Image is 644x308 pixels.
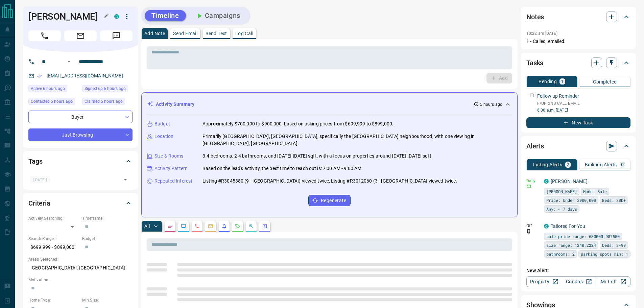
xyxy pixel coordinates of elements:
p: Send Text [206,31,227,36]
button: Open [65,57,73,66]
p: Log Call [235,31,253,36]
div: Mon Sep 15 2025 [28,98,79,107]
p: Repeated Interest [154,177,192,185]
svg: Push Notification Only [526,229,531,234]
p: Follow up Reminder [537,93,579,100]
p: Daily [526,178,540,184]
span: Active 6 hours ago [31,85,65,92]
p: Actively Searching: [28,215,79,221]
p: Completed [593,79,617,84]
a: Condos [561,276,596,287]
span: sale price range: 630000,907500 [546,233,620,240]
span: Any: < 7 days [546,206,577,212]
p: Primarily [GEOGRAPHIC_DATA], [GEOGRAPHIC_DATA], specifically the [GEOGRAPHIC_DATA] neighbourhood,... [202,133,512,147]
h2: Notes [526,11,544,22]
svg: Listing Alerts [221,223,227,229]
h2: Alerts [526,141,544,151]
div: Notes [526,9,630,25]
span: Message [100,30,133,41]
h2: Criteria [28,198,50,209]
h2: Tags [28,156,42,167]
p: 1 - Called, emailed. [526,38,630,45]
span: Signed up 6 hours ago [85,85,126,92]
p: Activity Summary [156,101,194,108]
p: Off [526,223,540,229]
p: New Alert: [526,267,630,274]
div: Tags [28,153,133,169]
button: Campaigns [189,10,247,21]
p: All [144,224,150,229]
p: Activity Pattern [154,165,188,172]
button: Timeline [145,10,186,21]
p: Budget [154,120,170,127]
p: Listing #R3045380 (9 - [GEOGRAPHIC_DATA]) viewed twice, Listing #R3012060 (3 - [GEOGRAPHIC_DATA] ... [202,177,457,185]
svg: Email Verified [37,74,42,78]
p: Building Alerts [585,162,617,167]
a: Mr.Loft [596,276,630,287]
span: Mode: Sale [583,188,607,195]
a: [EMAIL_ADDRESS][DOMAIN_NAME] [47,73,123,78]
button: Open [121,175,130,184]
p: 6:00 a.m. [DATE] [537,107,630,113]
span: bathrooms: 2 [546,251,575,257]
p: 2 [567,162,569,167]
a: [PERSON_NAME] [551,179,588,184]
svg: Email [526,184,531,189]
div: Buyer [28,111,133,123]
p: Timeframe: [82,215,133,221]
p: Listing Alerts [533,162,563,167]
div: Mon Sep 15 2025 [82,85,133,94]
p: Based on the lead's activity, the best time to reach out is: 7:00 AM - 9:00 AM [202,165,361,172]
svg: Lead Browsing Activity [181,223,186,229]
p: Size & Rooms [154,152,184,160]
div: condos.ca [114,14,119,19]
h1: [PERSON_NAME] [28,11,104,22]
p: Areas Searched: [28,256,133,262]
svg: Notes [167,223,173,229]
p: 0 [621,162,624,167]
p: $699,999 - $899,000 [28,242,79,253]
div: Mon Sep 15 2025 [82,98,133,107]
svg: Emails [208,223,213,229]
svg: Requests [235,223,240,229]
div: condos.ca [544,224,549,229]
button: Regenerate [308,195,351,206]
p: Min Size: [82,297,133,303]
p: 5 hours ago [480,101,502,108]
div: condos.ca [544,179,549,184]
p: Add Note [144,31,165,36]
span: Email [64,30,97,41]
div: Tasks [526,55,630,71]
span: beds: 3-99 [602,242,626,248]
a: Tailored For You [551,223,585,229]
svg: Opportunities [248,223,254,229]
span: Call [28,30,61,41]
span: size range: 1240,2224 [546,242,596,248]
span: Beds: 3BD+ [602,197,626,204]
p: Motivation: [28,277,133,283]
svg: Calls [194,223,200,229]
p: Approximately $700,000 to $900,000, based on asking prices from $699,999 to $899,000. [202,120,393,127]
a: Property [526,276,561,287]
p: 1 [561,79,564,84]
p: Pending [539,79,557,84]
p: 3-4 bedrooms, 2-4 bathrooms, and [DATE]-[DATE] sqft, with a focus on properties around [DATE]-[DA... [202,152,433,160]
button: New Task [526,117,630,128]
span: [PERSON_NAME] [546,188,577,195]
span: Contacted 5 hours ago [31,98,73,105]
div: Mon Sep 15 2025 [28,85,79,94]
svg: Agent Actions [262,223,267,229]
p: Send Email [173,31,197,36]
span: parking spots min: 1 [581,251,628,257]
p: Search Range: [28,236,79,242]
div: Alerts [526,138,630,154]
span: Price: Under $900,000 [546,197,596,204]
div: Just Browsing [28,128,133,141]
p: Home Type: [28,297,79,303]
p: Location [154,133,173,140]
p: F/UP 2ND CALL EMAIL [537,100,630,106]
div: Activity Summary5 hours ago [147,98,512,111]
h2: Tasks [526,57,543,68]
div: Criteria [28,195,133,211]
p: 10:22 am [DATE] [526,31,557,36]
